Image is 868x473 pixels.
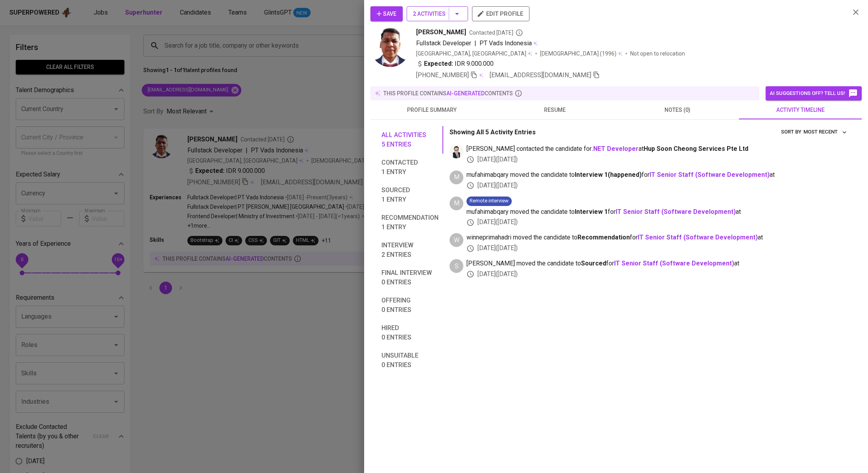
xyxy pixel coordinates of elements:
[370,28,410,67] img: 9899a4d47a492ba88a44268307fcf0cb.jpg
[381,213,439,232] span: Recommendation 1 entry
[424,59,453,69] b: Expected:
[540,50,600,58] span: [DEMOGRAPHIC_DATA]
[381,241,439,260] span: Interview 2 entries
[614,260,734,267] a: IT Senior Staff (Software Development)
[450,197,463,210] div: M
[450,259,463,273] div: S
[744,105,857,115] span: activity timeline
[498,105,611,115] span: resume
[370,6,403,21] button: Save
[577,234,630,241] b: Recommendation
[381,323,439,342] span: Hired 0 entries
[381,185,439,204] span: Sourced 1 entry
[381,351,439,370] span: Unsuitable 0 entries
[450,233,463,247] div: W
[621,105,734,115] span: notes (0)
[383,89,513,97] p: this profile contains contents
[478,9,523,19] span: edit profile
[413,9,462,19] span: 2 Activities
[466,145,849,154] span: [PERSON_NAME] contacted the candidate for at
[416,39,471,47] span: Fullstack Developer
[575,208,608,215] b: Interview 1
[770,89,858,98] span: AI suggestions off? Tell us!
[416,71,469,79] span: [PHONE_NUMBER]
[466,270,849,279] div: [DATE] ( [DATE] )
[592,145,639,152] a: .NET Developer
[466,244,849,253] div: [DATE] ( [DATE] )
[616,208,736,215] a: IT Senior Staff (Software Development)
[416,59,494,69] div: IDR 9.000.000
[581,260,606,267] b: Sourced
[644,145,748,152] span: Hup Soon Cheong Services Pte Ltd
[450,171,463,184] div: M
[466,197,512,205] span: Remote interview
[466,218,849,227] div: [DATE] ( [DATE] )
[472,10,529,17] a: edit profile
[375,105,489,115] span: profile summary
[381,296,439,315] span: Offering 0 entries
[377,9,396,19] span: Save
[474,39,476,48] span: |
[416,50,532,58] div: [GEOGRAPHIC_DATA], [GEOGRAPHIC_DATA]
[450,145,463,158] img: josua.auron@glints.com
[450,128,536,137] p: Showing All 5 Activity Entries
[650,171,770,178] a: IT Senior Staff (Software Development)
[781,129,801,135] span: sort by
[466,208,849,217] span: mufahimabqary moved the candidate to for at
[381,158,439,177] span: Contacted 1 entry
[515,29,523,37] svg: By Batam recruiter
[803,128,847,137] span: Most Recent
[801,126,849,138] button: sort by
[466,233,849,242] span: winneprimahadri moved the candidate to for at
[466,259,849,268] span: [PERSON_NAME] moved the candidate to for at
[416,28,466,37] span: [PERSON_NAME]
[630,50,685,58] p: Not open to relocation
[540,50,622,58] div: (1996)
[466,171,849,180] span: mufahimabqary moved the candidate to for at
[469,29,523,37] span: Contacted [DATE]
[446,90,485,96] span: AI-generated
[490,71,591,79] span: [EMAIL_ADDRESS][DOMAIN_NAME]
[575,171,642,178] b: Interview 1 ( happened )
[381,130,439,149] span: All activities 5 entries
[766,86,862,100] button: AI suggestions off? Tell us!
[381,268,439,287] span: Final interview 0 entries
[466,181,849,190] div: [DATE] ( [DATE] )
[638,234,758,241] a: IT Senior Staff (Software Development)
[407,6,468,21] button: 2 Activities
[479,39,532,47] span: PT Vads Indonesia
[472,6,529,21] button: edit profile
[466,155,849,164] div: [DATE] ( [DATE] )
